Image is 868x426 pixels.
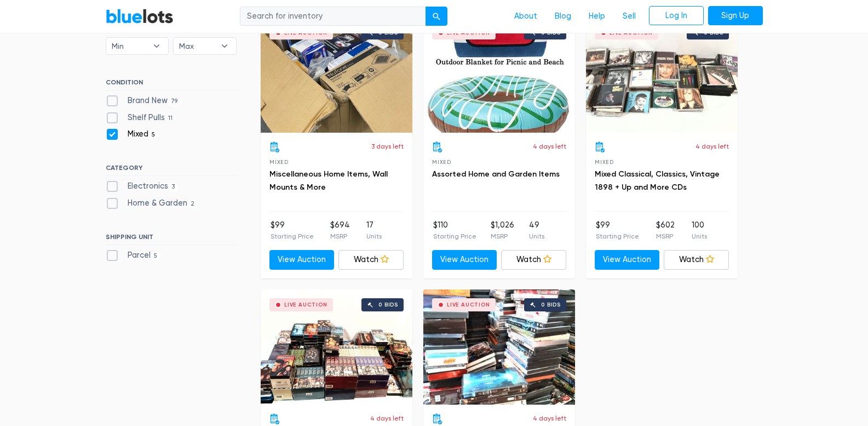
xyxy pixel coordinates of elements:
[261,18,412,133] a: Live Auction 0 bids
[692,231,707,241] p: Units
[106,233,237,245] h6: SHIPPING UNIT
[106,112,176,124] label: Shelf Pulls
[106,78,237,90] h6: CONDITION
[106,8,174,24] a: BlueLots
[187,200,198,208] span: 2
[330,231,350,241] p: MSRP
[432,169,560,179] a: Assorted Home and Garden Items
[165,114,176,123] span: 11
[692,219,707,241] li: 100
[433,219,476,241] li: $110
[261,289,412,405] a: Live Auction 0 bids
[151,252,161,260] span: 5
[447,302,490,308] div: Live Auction
[284,302,327,308] div: Live Auction
[370,413,404,423] p: 4 days left
[656,231,675,241] p: MSRP
[106,95,181,107] label: Brand New
[586,18,738,133] a: Live Auction 0 bids
[366,231,382,241] p: Units
[649,6,704,26] a: Log In
[595,169,720,192] a: Mixed Classical, Classics, Vintage 1898 + Up and More CDs
[541,302,561,308] div: 0 bids
[505,6,546,27] a: About
[546,6,580,27] a: Blog
[106,164,237,176] h6: CATEGORY
[596,231,639,241] p: Starting Price
[371,141,404,151] p: 3 days left
[695,141,729,151] p: 4 days left
[378,302,398,308] div: 0 bids
[580,6,614,27] a: Help
[432,250,497,270] a: View Auction
[168,97,181,106] span: 79
[423,289,575,405] a: Live Auction 0 bids
[269,250,335,270] a: View Auction
[491,219,514,241] li: $1,026
[179,38,215,54] span: Max
[529,231,544,241] p: Units
[145,38,168,54] b: ▾
[433,231,476,241] p: Starting Price
[106,249,161,262] label: Parcel
[269,169,388,192] a: Miscellaneous Home Items, Wall Mounts & More
[106,197,198,209] label: Home & Garden
[366,219,382,241] li: 17
[338,250,404,270] a: Watch
[656,219,675,241] li: $602
[529,219,544,241] li: 49
[595,159,614,165] span: Mixed
[269,159,289,165] span: Mixed
[491,231,514,241] p: MSRP
[271,231,314,241] p: Starting Price
[423,18,575,133] a: Live Auction 0 bids
[708,6,763,26] a: Sign Up
[106,128,159,140] label: Mixed
[213,38,236,54] b: ▾
[704,30,723,36] div: 0 bids
[595,250,660,270] a: View Auction
[596,219,639,241] li: $99
[432,159,451,165] span: Mixed
[330,219,350,241] li: $694
[447,30,490,36] div: Live Auction
[541,30,561,36] div: 0 bids
[610,30,653,36] div: Live Auction
[112,38,148,54] span: Min
[148,131,159,140] span: 5
[284,30,327,36] div: Live Auction
[664,250,729,270] a: Watch
[240,7,426,26] input: Search for inventory
[533,141,566,151] p: 4 days left
[271,219,314,241] li: $99
[378,30,398,36] div: 0 bids
[501,250,566,270] a: Watch
[614,6,645,27] a: Sell
[533,413,566,423] p: 4 days left
[168,183,179,192] span: 3
[106,180,179,192] label: Electronics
